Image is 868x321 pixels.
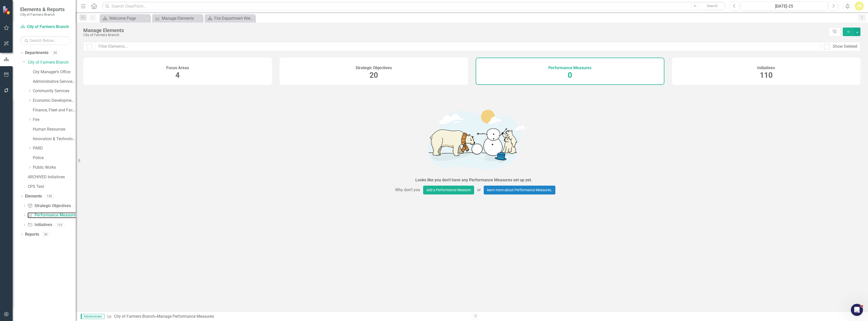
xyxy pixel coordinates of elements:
[44,194,54,198] div: 130
[356,66,392,70] h4: Strategic Objectives
[33,69,76,75] a: City Manager's Office
[20,36,71,45] input: Search Below...
[757,66,775,70] h4: Initiatives
[369,71,378,80] span: 20
[833,44,857,50] div: Show Deleted
[166,66,189,70] h4: Focus Areas
[28,60,76,65] a: City of Farmers Branch
[474,186,484,194] span: or
[742,3,826,9] div: [DATE]-25
[175,71,180,80] span: 4
[423,186,474,194] button: add a Performance Measure
[33,127,76,132] a: Human Resources
[28,212,77,218] a: Performance Measures
[51,51,59,55] div: 34
[760,71,773,80] span: 110
[162,15,201,21] div: Manage Elements
[25,232,39,237] a: Reports
[153,15,201,21] a: Manage Elements
[28,222,52,228] a: Initiatives
[55,223,65,227] div: 110
[28,203,71,209] a: Strategic Objectives
[33,165,76,170] a: Public Works
[699,3,725,10] button: Search
[81,314,104,319] span: Administrator
[392,186,423,194] span: Why don't you
[206,15,254,21] a: Fire Department Welcome Page
[707,4,718,8] span: Search
[33,117,76,123] a: Fire
[28,184,76,190] a: CPS Test
[73,204,82,208] div: 20
[33,155,76,161] a: Police
[42,232,50,237] div: 30
[33,98,76,104] a: Economic Development, Tourism & Planning
[415,177,532,183] div: Looks like you don't have any Performance Measures set up yet.
[33,88,76,94] a: Community Services
[25,193,42,199] a: Elements
[83,28,826,33] div: Manage Elements
[28,174,76,180] a: ARCHIVED Initiatives
[114,314,155,319] a: City of Farmers Branch
[855,2,864,11] button: JS
[20,12,65,16] small: City of Farmers Branch
[398,102,550,176] img: Getting started
[568,71,572,80] span: 0
[2,6,11,15] img: ClearPoint Strategy
[102,2,726,11] input: Search ClearPoint...
[109,15,149,21] div: Welcome Page
[33,107,76,113] a: Finance, Fleet and Facilities
[20,6,65,12] span: Elements & Reports
[484,186,555,194] a: learn more about Performance Measures.
[33,79,76,85] a: Administrative Services & Communications
[20,24,71,30] a: City of Farmers Branch
[83,33,826,37] div: City of Farmers Branch
[741,2,827,11] button: [DATE]-25
[25,50,48,56] a: Departments
[214,15,254,21] div: Fire Department Welcome Page
[33,136,76,142] a: Innovation & Technology
[95,42,821,51] input: Filter Elements...
[548,66,591,70] h4: Performance Measures
[101,15,149,21] a: Welcome Page
[107,314,468,319] div: » Manage Performance Measures
[851,304,863,316] iframe: Intercom live chat
[33,145,76,151] a: PARD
